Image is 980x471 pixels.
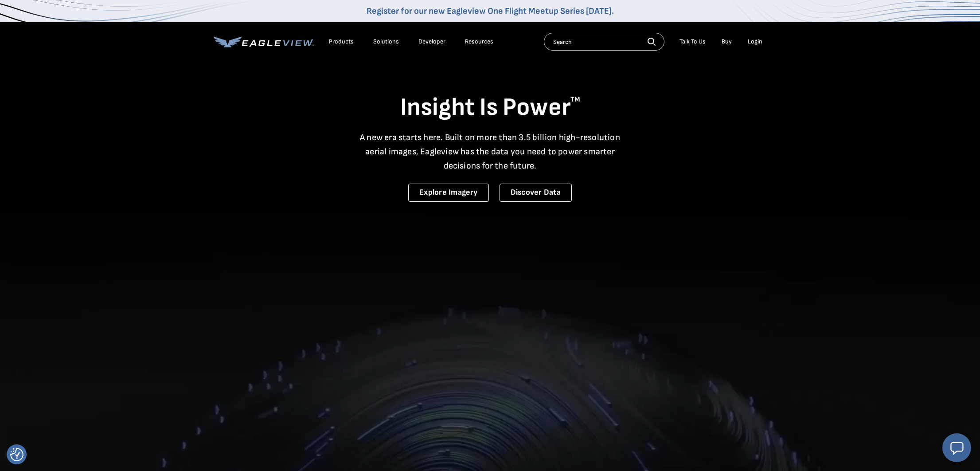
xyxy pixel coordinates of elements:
[418,38,445,46] a: Developer
[373,38,399,46] div: Solutions
[329,38,354,46] div: Products
[408,184,489,202] a: Explore Imagery
[748,38,762,46] div: Login
[10,448,23,461] img: Revisit consent button
[355,130,626,173] p: A new era starts here. Built on more than 3.5 billion high-resolution aerial images, Eagleview ha...
[10,448,23,461] button: Consent Preferences
[679,38,706,46] div: Talk To Us
[367,6,614,16] a: Register for our new Eagleview One Flight Meetup Series [DATE].
[500,184,572,202] a: Discover Data
[465,38,493,46] div: Resources
[942,433,971,462] button: Open chat window
[570,95,580,104] sup: TM
[722,38,732,46] a: Buy
[214,92,767,123] h1: Insight Is Power
[544,33,664,51] input: Search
